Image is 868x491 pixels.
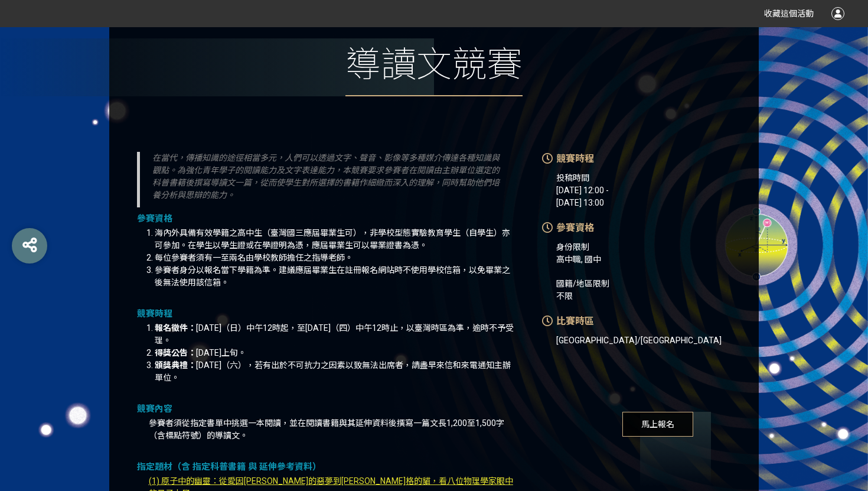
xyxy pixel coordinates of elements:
[556,198,604,207] span: [DATE] 13:00
[155,264,515,289] li: 參賽者身分以報名當下學籍為準。建議應屆畢業生在註冊報名網站時不使用學校信箱，以免畢業之後無法使用該信箱。
[542,316,553,326] img: icon-time.6ee9db6.png
[137,213,172,224] strong: 參賽資格
[556,316,594,327] span: 比賽時區
[149,417,515,442] p: 參賽者須從指定書單中挑選一本閱讀，並在閱讀書籍與其延伸資料後撰寫一篇文長1,200至1,500字（含標點符號）的導讀文。
[556,291,573,301] span: 不限
[155,322,515,347] li: [DATE]（日）中午12時起，至[DATE]（四）中午12時止，以臺灣時區為準，逾時不予受理。
[137,308,172,319] strong: 競賽時程
[137,404,172,414] strong: 競賽內容
[556,242,589,252] span: 身份限制
[556,222,594,233] span: 參賽資格
[155,252,515,264] li: 每位參賽者須有一至兩名由學校教師擔任之指導老師。
[556,186,609,195] span: [DATE] 12:00 -
[155,360,196,370] strong: 頒獎典禮：
[556,153,594,164] span: 競賽時程
[155,359,515,384] li: [DATE]（六），若有出於不可抗力之因素以致無法出席者，請盡早來信和來電通知主辦單位。
[542,153,553,164] img: icon-time.6ee9db6.png
[155,323,196,333] strong: 報名徵件：
[556,173,589,183] span: 投稿時間
[622,412,693,437] span: 馬上報名
[764,9,814,18] span: 收藏這個活動
[155,347,515,359] li: [DATE]上旬。
[556,255,601,264] span: 高中職, 國中
[556,279,609,288] span: 國籍/地區限制
[155,348,196,357] strong: 得獎公告：
[152,153,500,200] span: 在當代，傳播知識的途徑相當多元，人們可以透過文字、聲音、影像等多種媒介傳達各種知識與觀點。為強化青年學子的閱讀能力及文字表達能力，本競賽要求參賽者在閱讀由主辦單位選定的科普書籍後撰寫導讀文一篇，...
[345,38,523,96] span: 導讀文競賽
[155,227,515,252] li: 海內外具備有效學籍之高中生（臺灣國三應屆畢業生可），非學校型態實驗教育學生（自學生）亦可參加。在學生以學生證或在學證明為憑，應屆畢業生可以畢業證書為憑。
[542,222,553,233] img: icon-time.6ee9db6.png
[137,461,321,472] strong: 指定題材（含 指定科普書籍 與 延伸參考資料）
[556,336,722,345] span: [GEOGRAPHIC_DATA]/[GEOGRAPHIC_DATA]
